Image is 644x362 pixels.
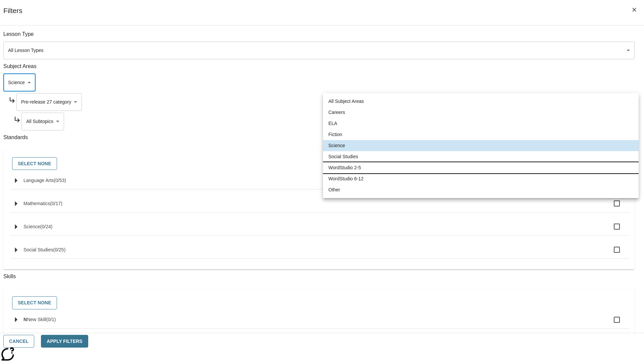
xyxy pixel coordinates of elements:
[323,96,639,107] li: All Subject Areas
[323,184,639,195] li: Other
[323,129,639,140] li: Fiction
[323,93,639,198] ul: Select a Subject Area
[323,107,639,118] li: Careers
[323,151,639,162] li: Social Studies
[323,173,639,184] li: WordStudio 6-12
[323,140,639,151] li: Science
[323,118,639,129] li: ELA
[323,162,639,173] li: WordStudio 2-5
